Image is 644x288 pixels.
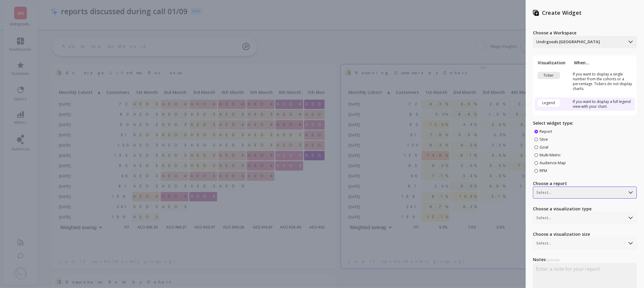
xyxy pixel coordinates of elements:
[533,257,637,263] label: Notes
[542,9,582,17] p: Create Widget
[540,136,548,142] span: Slice
[571,98,635,111] td: If you want to display a full legend view with your chart.
[540,160,566,165] span: Audience Map
[535,60,571,66] th: Visualization
[540,129,552,134] span: Report
[533,120,637,126] p: Select widget type:
[537,72,560,79] div: Ticker
[571,70,635,93] td: If you want to display a single number from the cohorts or a percentage. Tickers do not display c...
[533,181,637,187] label: Choose a report
[533,231,637,237] label: Choose a visualization size
[540,152,561,158] span: Multi-Metric
[533,30,637,36] label: Choose a Workspace
[533,206,637,212] label: Choose a visualization type
[537,99,560,107] div: Legend
[540,144,548,150] span: Goal
[540,168,547,173] span: RFM
[571,60,635,66] th: When...
[546,258,559,262] span: Optional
